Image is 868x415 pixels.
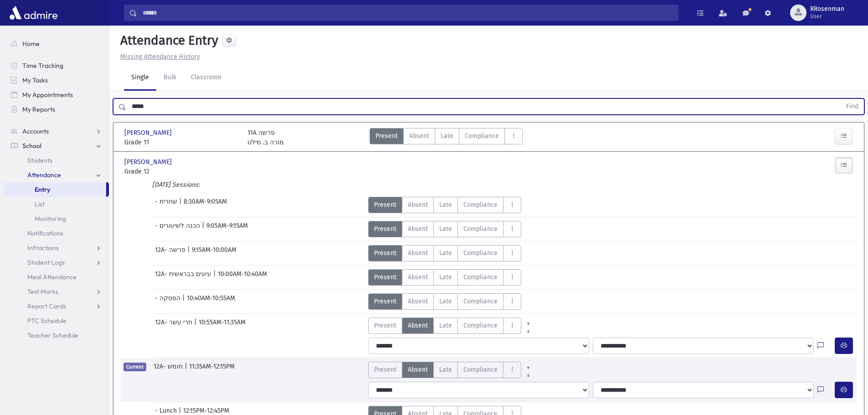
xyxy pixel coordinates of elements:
a: Time Tracking [4,58,109,73]
span: 10:40AM-10:55AM [187,293,235,310]
span: 9:05AM-9:15AM [206,221,248,237]
span: Present [374,200,396,210]
div: AttTypes [368,293,521,310]
span: - הכנה לשיעורים [155,221,202,237]
span: Current [123,363,146,371]
span: Home [22,40,40,48]
span: Report Cards [27,302,66,310]
span: Infractions [27,244,59,252]
span: Compliance [463,248,498,258]
span: Present [374,297,396,306]
span: 8:30AM-9:05AM [184,197,227,213]
span: My Appointments [22,91,73,99]
span: User [810,13,844,20]
div: AttTypes [368,197,521,213]
span: [PERSON_NAME] [124,157,174,167]
div: 11A פרשה מורה ב. מילט [247,128,284,147]
span: Compliance [463,200,498,210]
span: 10:55AM-11:35AM [199,318,246,334]
span: Compliance [465,131,499,141]
input: Search [137,5,678,21]
a: Classroom [184,65,229,91]
span: Late [439,365,452,374]
a: Accounts [4,124,109,138]
span: - שחרית [155,197,179,213]
a: Infractions [4,241,109,255]
a: Test Marks [4,284,109,299]
span: Attendance [27,171,61,179]
span: | [179,197,184,213]
span: Compliance [463,365,498,374]
div: AttTypes [368,269,521,286]
span: Teacher Schedule [27,331,78,339]
span: | [182,293,187,310]
span: Present [374,365,396,374]
span: Present [375,131,398,141]
span: Late [439,200,452,210]
span: Late [441,131,453,141]
span: Grade 11 [124,138,238,147]
img: AdmirePro [7,4,60,22]
button: Find [841,99,864,114]
a: Teacher Schedule [4,328,109,343]
span: | [202,221,206,237]
span: List [35,200,45,208]
span: Absent [408,297,428,306]
div: AttTypes [368,362,535,378]
a: Student Logs [4,255,109,270]
span: Late [439,248,452,258]
span: | [187,245,192,261]
span: 12A- חומש [154,362,185,378]
span: Meal Attendance [27,273,77,281]
span: | [213,269,218,286]
a: Bulk [156,65,184,91]
a: All Prior [521,318,535,325]
span: 9:15AM-10:00AM [192,245,236,261]
a: All Prior [521,362,535,369]
span: 12A- פרשה [155,245,187,261]
u: Missing Attendance History [120,53,200,61]
span: Compliance [463,297,498,306]
span: Compliance [463,224,498,234]
h5: Attendance Entry [117,33,218,48]
a: My Tasks [4,73,109,87]
span: Absent [409,131,429,141]
span: PTC Schedule [27,317,67,325]
span: Students [27,156,52,164]
a: My Reports [4,102,109,117]
span: | [194,318,199,334]
span: Test Marks [27,287,58,296]
div: AttTypes [368,318,535,334]
span: Present [374,224,396,234]
a: Missing Attendance History [117,53,200,61]
span: Absent [408,272,428,282]
a: My Appointments [4,87,109,102]
div: AttTypes [370,128,523,147]
a: Notifications [4,226,109,241]
span: My Tasks [22,76,48,84]
div: AttTypes [368,221,521,237]
a: All Later [521,369,535,376]
a: Monitoring [4,211,109,226]
a: Students [4,153,109,168]
span: Monitoring [35,215,66,223]
div: AttTypes [368,245,521,261]
span: Late [439,297,452,306]
span: | [185,362,189,378]
a: PTC Schedule [4,313,109,328]
span: 10:00AM-10:40AM [218,269,267,286]
a: Entry [4,182,106,197]
span: Late [439,321,452,330]
span: Notifications [27,229,63,237]
a: Report Cards [4,299,109,313]
span: Absent [408,365,428,374]
span: - הפסקה [155,293,182,310]
span: Late [439,272,452,282]
span: Late [439,224,452,234]
span: Student Logs [27,258,65,266]
span: Absent [408,200,428,210]
a: School [4,138,109,153]
span: Compliance [463,272,498,282]
span: Present [374,321,396,330]
span: Present [374,248,396,258]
